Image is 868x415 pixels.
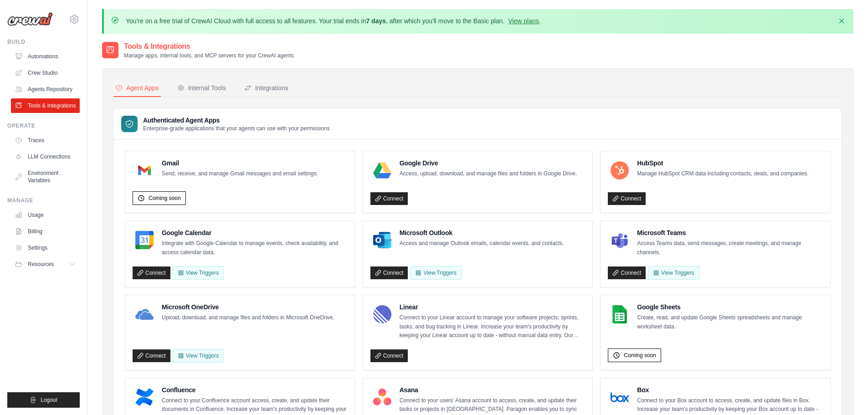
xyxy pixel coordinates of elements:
button: Integrations [242,80,290,97]
div: Build [7,38,80,46]
p: Integrate with Google Calendar to manage events, check availability, and access calendar data. [162,239,348,257]
img: Microsoft Outlook Logo [373,231,391,249]
span: Logout [41,396,57,404]
a: Connect [370,266,408,279]
img: Microsoft Teams Logo [611,231,629,249]
a: Settings [11,241,80,255]
a: Agents Repository [11,82,80,97]
img: Box Logo [611,388,629,406]
a: Billing [11,224,80,239]
h3: Authenticated Agent Apps [143,116,330,125]
strong: 7 days [366,17,386,25]
div: Operate [7,122,80,129]
a: Connect [133,266,170,279]
a: Connect [370,349,408,362]
img: Google Drive Logo [373,161,391,179]
a: LLM Connections [11,149,80,164]
h4: Linear [400,302,586,312]
: View Triggers [173,349,224,363]
img: Microsoft OneDrive Logo [135,305,154,323]
p: Send, receive, and manage Gmail messages and email settings. [162,169,318,179]
button: Logout [7,392,80,408]
img: Confluence Logo [135,388,154,406]
p: Access and manage Outlook emails, calendar events, and contacts. [400,239,564,248]
a: Usage [11,208,80,222]
: View Triggers [648,266,699,280]
a: View plans [508,17,539,25]
button: Internal Tools [175,80,228,97]
span: Coming soon [149,195,181,202]
h4: Google Sheets [637,302,823,312]
a: Tools & Integrations [11,98,80,113]
img: Asana Logo [373,388,391,406]
button: Agent Apps [113,80,161,97]
a: Traces [11,133,80,148]
img: Gmail Logo [135,161,154,179]
button: Resources [11,257,80,272]
img: HubSpot Logo [611,161,629,179]
a: Crew Studio [11,66,80,80]
p: Create, read, and update Google Sheets spreadsheets and manage worksheet data. [637,313,823,331]
h4: Asana [400,385,586,395]
a: Environment Variables [11,166,80,188]
img: Logo [7,12,53,26]
p: Manage apps, internal tools, and MCP servers for your CrewAI agents [124,52,294,59]
a: Connect [608,266,646,279]
img: Linear Logo [373,305,391,323]
h4: Gmail [162,159,318,168]
a: Connect [608,192,646,205]
span: Resources [28,261,54,268]
a: Automations [11,49,80,64]
h4: Google Drive [400,159,577,168]
h4: Microsoft OneDrive [162,302,334,312]
p: Access Teams data, send messages, create meetings, and manage channels. [637,239,823,257]
h4: Microsoft Outlook [400,228,564,237]
p: Enterprise-grade applications that your agents can use with your permissions [143,125,330,132]
img: Google Calendar Logo [135,231,154,249]
div: Agent Apps [115,83,159,92]
h2: Tools & Integrations [124,41,294,52]
p: Access, upload, download, and manage files and folders in Google Drive. [400,169,577,179]
: View Triggers [410,266,461,280]
button: View Triggers [173,266,224,280]
span: Coming soon [624,352,656,359]
a: Connect [133,349,170,362]
h4: Confluence [162,385,348,395]
img: Google Sheets Logo [611,305,629,323]
div: Integrations [244,83,288,92]
p: Manage HubSpot CRM data including contacts, deals, and companies. [637,169,808,179]
h4: Google Calendar [162,228,348,237]
h4: Box [637,385,823,395]
div: Internal Tools [177,83,226,92]
p: Connect to your Linear account to manage your software projects, sprints, tasks, and bug tracking... [400,313,586,340]
div: Manage [7,197,80,204]
p: Upload, download, and manage files and folders in Microsoft OneDrive. [162,313,334,323]
h4: Microsoft Teams [637,228,823,237]
a: Connect [370,192,408,205]
h4: HubSpot [637,159,808,168]
p: You're on a free trial of CrewAI Cloud with full access to all features. Your trial ends in , aft... [126,16,541,26]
